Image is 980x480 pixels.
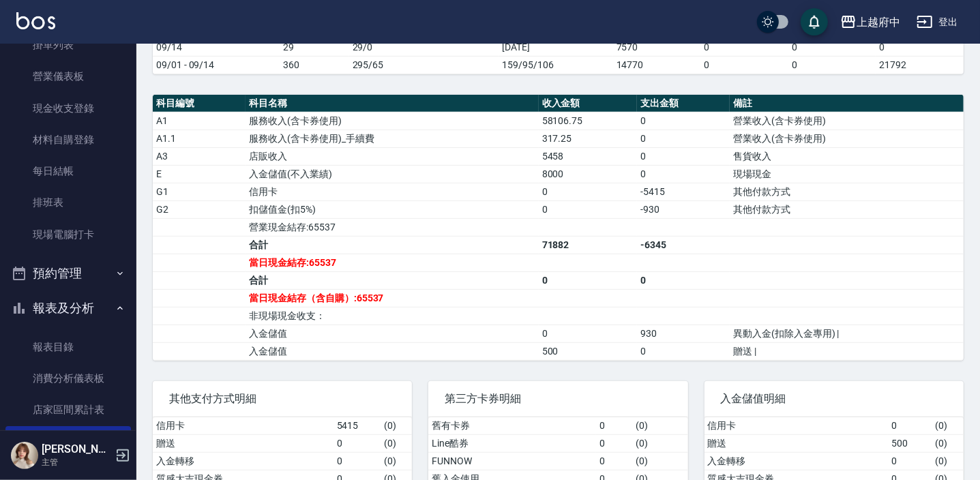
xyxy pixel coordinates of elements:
[632,417,688,435] td: ( 0 )
[246,342,538,360] td: 入金儲值
[428,417,596,435] td: 舊有卡券
[539,165,637,183] td: 8000
[153,183,246,200] td: G1
[381,434,412,452] td: ( 0 )
[730,95,964,112] th: 備註
[613,38,701,56] td: 7570
[5,61,131,92] a: 營業儀表板
[911,10,964,35] button: 登出
[932,452,964,470] td: ( 0 )
[153,112,246,130] td: A1
[428,434,596,452] td: Line酷券
[246,183,538,200] td: 信用卡
[42,456,111,468] p: 主管
[888,417,932,435] td: 0
[539,342,637,360] td: 500
[428,452,596,470] td: FUNNOW
[637,165,730,183] td: 0
[5,363,131,394] a: 消費分析儀表板
[730,112,964,130] td: 營業收入(含卡券使用)
[333,417,381,435] td: 5415
[637,112,730,130] td: 0
[730,130,964,147] td: 營業收入(含卡券使用)
[539,183,637,200] td: 0
[539,95,637,112] th: 收入金額
[632,452,688,470] td: ( 0 )
[153,95,246,112] th: 科目編號
[246,289,538,307] td: 當日現金結存（含自購）:65537
[246,218,538,236] td: 營業現金結存:65537
[632,434,688,452] td: ( 0 )
[637,147,730,165] td: 0
[246,112,538,130] td: 服務收入(含卡券使用)
[153,165,246,183] td: E
[876,38,964,56] td: 0
[246,236,538,254] td: 合計
[153,56,280,74] td: 09/01 - 09/14
[596,452,632,470] td: 0
[539,271,637,289] td: 0
[788,56,876,74] td: 0
[5,29,131,61] a: 掛單列表
[499,38,613,56] td: [DATE]
[445,392,671,406] span: 第三方卡券明細
[5,290,131,326] button: 報表及分析
[280,38,348,56] td: 29
[381,417,412,435] td: ( 0 )
[596,417,632,435] td: 0
[637,236,730,254] td: -6345
[637,342,730,360] td: 0
[788,38,876,56] td: 0
[153,434,333,452] td: 贈送
[721,392,947,406] span: 入金儲值明細
[932,434,964,452] td: ( 0 )
[539,325,637,342] td: 0
[153,200,246,218] td: G2
[246,271,538,289] td: 合計
[613,56,701,74] td: 14770
[246,95,538,112] th: 科目名稱
[5,331,131,363] a: 報表目錄
[801,8,828,35] button: save
[730,165,964,183] td: 現場現金
[333,452,381,470] td: 0
[700,56,788,74] td: 0
[246,130,538,147] td: 服務收入(含卡券使用)_手續費
[5,394,131,425] a: 店家區間累計表
[153,21,964,74] table: a dense table
[835,8,906,36] button: 上越府中
[932,417,964,435] td: ( 0 )
[637,95,730,112] th: 支出金額
[539,147,637,165] td: 5458
[539,112,637,130] td: 58106.75
[730,342,964,360] td: 贈送 |
[349,56,499,74] td: 295/65
[5,187,131,218] a: 排班表
[246,147,538,165] td: 店販收入
[637,130,730,147] td: 0
[5,219,131,250] a: 現場電腦打卡
[153,452,333,470] td: 入金轉移
[730,200,964,218] td: 其他付款方式
[700,38,788,56] td: 0
[5,124,131,155] a: 材料自購登錄
[246,165,538,183] td: 入金儲值(不入業績)
[246,200,538,218] td: 扣儲值金(扣5%)
[637,200,730,218] td: -930
[730,147,964,165] td: 售貨收入
[637,325,730,342] td: 930
[5,426,131,457] a: 店家日報表
[349,38,499,56] td: 29/0
[539,236,637,254] td: 71882
[596,434,632,452] td: 0
[888,434,932,452] td: 500
[539,200,637,218] td: 0
[876,56,964,74] td: 21792
[888,452,932,470] td: 0
[153,147,246,165] td: A3
[5,256,131,291] button: 預約管理
[11,442,38,469] img: Person
[381,452,412,470] td: ( 0 )
[539,130,637,147] td: 317.25
[153,95,964,361] table: a dense table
